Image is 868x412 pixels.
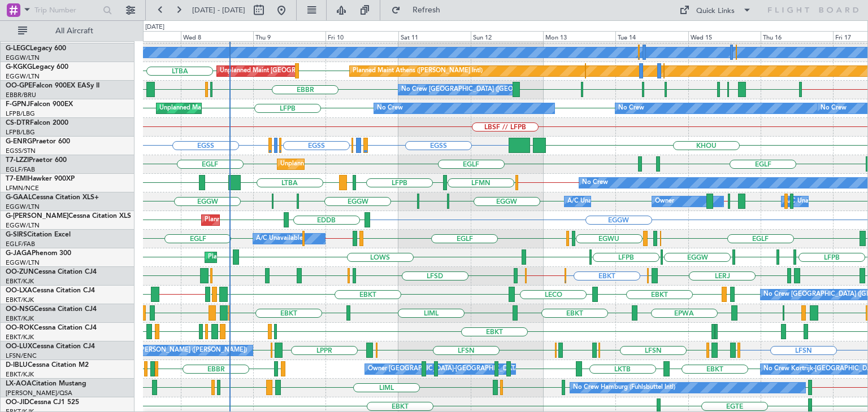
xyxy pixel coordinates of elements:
a: G-SIRSCitation Excel [6,231,71,238]
div: Wed 8 [181,31,253,41]
button: All Aircraft [12,22,123,40]
span: G-GAAL [6,194,32,201]
a: OO-LUXCessna Citation CJ4 [6,343,95,350]
a: D-IBLUCessna Citation M2 [6,362,89,369]
a: EGGW/LTN [6,203,40,211]
div: No Crew [GEOGRAPHIC_DATA] ([GEOGRAPHIC_DATA] National) [401,81,591,98]
div: Unplanned Maint [GEOGRAPHIC_DATA] ([GEOGRAPHIC_DATA]) [280,156,466,173]
span: G-[PERSON_NAME] [6,213,68,220]
div: Tue 7 [108,31,181,41]
a: LFPB/LBG [6,109,35,118]
div: Quick Links [696,6,735,17]
span: G-KGKG [6,64,32,71]
a: [PERSON_NAME]/QSA [6,389,72,397]
span: OO-LXA [6,287,32,294]
span: All Aircraft [29,27,119,35]
a: EGGW/LTN [6,54,40,62]
a: G-[PERSON_NAME]Cessna Citation XLS [6,213,131,220]
span: G-JAGA [6,250,32,257]
span: OO-JID [6,399,29,406]
div: Thu 16 [761,31,833,41]
span: OO-ZUN [6,269,34,275]
div: Planned Maint [GEOGRAPHIC_DATA] ([GEOGRAPHIC_DATA]) [205,212,383,229]
a: EGLF/FAB [6,165,35,174]
span: LX-AOA [6,380,32,387]
div: No Crew [377,100,403,117]
a: EGGW/LTN [6,72,40,81]
div: Sat 11 [398,31,471,41]
a: EBKT/KJK [6,314,34,323]
a: G-LEGCLegacy 600 [6,45,66,52]
a: EBKT/KJK [6,277,34,286]
span: OO-NSG [6,306,34,313]
div: A/C Unavailable [784,193,831,210]
a: EGLF/FAB [6,240,35,248]
div: No Crew Hamburg (Fuhlsbuttel Intl) [573,379,675,396]
span: Refresh [403,6,450,14]
div: Owner [GEOGRAPHIC_DATA]-[GEOGRAPHIC_DATA] [368,361,520,378]
a: EGSS/STN [6,147,36,155]
span: [DATE] - [DATE] [192,5,245,15]
div: Mon 13 [543,31,615,41]
div: Sun 12 [471,31,543,41]
div: Planned Maint Athens ([PERSON_NAME] Intl) [353,63,483,80]
a: F-GPNJFalcon 900EX [6,101,73,108]
span: T7-EMI [6,176,28,182]
a: OO-NSGCessna Citation CJ4 [6,306,97,313]
a: EGGW/LTN [6,258,40,267]
span: T7-LZZI [6,157,29,164]
div: [DATE] [145,23,164,32]
span: F-GPNJ [6,101,30,108]
a: EBBR/BRU [6,91,36,99]
input: Trip Number [34,2,99,19]
div: No Crew [582,174,608,191]
div: A/C Unavailable [567,193,614,210]
div: Unplanned Maint [GEOGRAPHIC_DATA] ([GEOGRAPHIC_DATA]) [159,100,345,117]
div: No Crew [PERSON_NAME] ([PERSON_NAME]) [111,342,247,359]
a: OO-ROKCessna Citation CJ4 [6,325,97,331]
a: EGGW/LTN [6,221,40,230]
a: LFSN/ENC [6,352,37,360]
a: T7-EMIHawker 900XP [6,176,75,182]
div: Tue 14 [615,31,688,41]
span: D-IBLU [6,362,28,369]
a: OO-JIDCessna CJ1 525 [6,399,79,406]
a: G-KGKGLegacy 600 [6,64,68,71]
div: Thu 9 [253,31,325,41]
span: OO-ROK [6,325,34,331]
div: No Crew [618,100,644,117]
a: EBKT/KJK [6,296,34,304]
a: LFMN/NCE [6,184,39,192]
a: G-GAALCessna Citation XLS+ [6,194,99,201]
div: Fri 10 [325,31,398,41]
span: OO-LUX [6,343,32,350]
a: OO-GPEFalcon 900EX EASy II [6,82,99,89]
a: CS-DTRFalcon 2000 [6,120,68,126]
button: Quick Links [674,1,757,19]
span: CS-DTR [6,120,30,126]
div: Planned Maint [GEOGRAPHIC_DATA] ([GEOGRAPHIC_DATA]) [208,249,386,266]
div: A/C Unavailable [256,230,303,247]
a: EBKT/KJK [6,333,34,341]
a: G-JAGAPhenom 300 [6,250,71,257]
a: EBKT/KJK [6,370,34,379]
div: Wed 15 [688,31,761,41]
span: G-LEGC [6,45,30,52]
a: G-ENRGPraetor 600 [6,138,70,145]
a: LX-AOACitation Mustang [6,380,86,387]
span: OO-GPE [6,82,32,89]
div: No Crew [821,100,847,117]
a: OO-ZUNCessna Citation CJ4 [6,269,97,275]
div: Unplanned Maint [GEOGRAPHIC_DATA] (Ataturk) [220,63,362,80]
a: T7-LZZIPraetor 600 [6,157,67,164]
a: LFPB/LBG [6,128,35,137]
span: G-SIRS [6,231,27,238]
a: OO-LXACessna Citation CJ4 [6,287,95,294]
span: G-ENRG [6,138,32,145]
div: Owner [655,193,674,210]
button: Refresh [386,1,454,19]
